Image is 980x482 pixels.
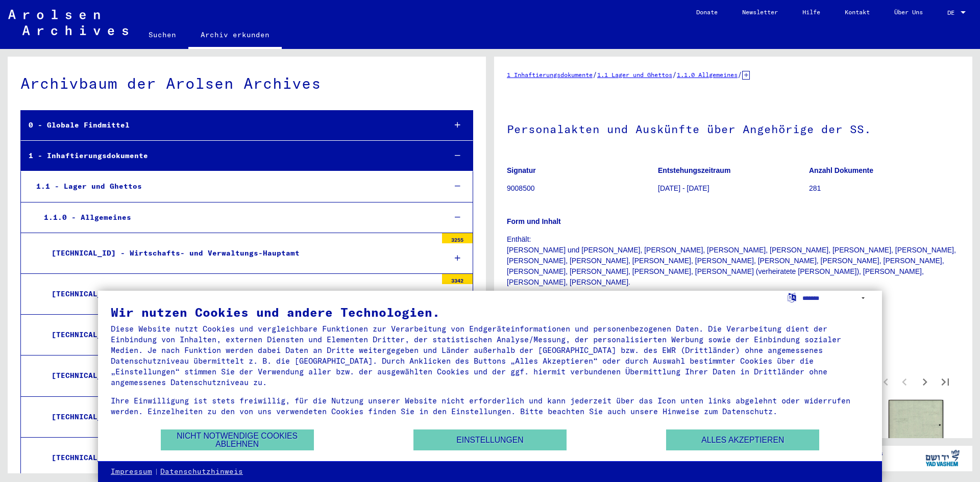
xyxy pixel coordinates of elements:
[677,71,738,79] a: 1.1.0 Allgemeines
[787,292,797,302] label: Sprache auswählen
[947,9,959,16] span: DE
[507,217,561,225] b: Form und Inhalt
[44,243,437,263] div: [TECHNICAL_ID] - Wirtschafts- und Verwaltungs-Hauptamt
[507,71,593,79] a: 1 Inhaftierungsdokumente
[802,291,869,306] select: Sprache auswählen
[136,22,188,47] a: Suchen
[160,467,243,477] a: Datenschutzhinweis
[44,284,437,304] div: [TECHNICAL_ID] - Reichssicherheitshauptamt
[44,407,437,427] div: [TECHNICAL_ID] - "Nacht und Nebel"-Erlasse und Folgen
[915,371,935,392] button: Next page
[442,233,473,243] div: 3255
[413,429,567,450] button: Einstellungen
[8,10,128,35] img: Arolsen_neg.svg
[507,234,960,288] p: Enthält: [PERSON_NAME] und [PERSON_NAME], [PERSON_NAME], [PERSON_NAME], [PERSON_NAME], [PERSON_NA...
[507,183,657,194] p: 9008500
[111,323,869,388] div: Diese Website nutzt Cookies und vergleichbare Funktionen zur Verarbeitung von Endgeräteinformatio...
[20,72,473,95] div: Archivbaum der Arolsen Archives
[658,183,808,194] p: [DATE] - [DATE]
[44,325,437,345] div: [TECHNICAL_ID] - Arbeitserziehungslager allgemein
[738,70,742,79] span: /
[36,208,438,227] div: 1.1.0 - Allgemeines
[161,429,314,450] button: Nicht notwendige Cookies ablehnen
[29,176,438,196] div: 1.1 - Lager und Ghettos
[658,166,730,174] b: Entstehungszeitraum
[809,183,960,194] p: 281
[593,70,597,79] span: /
[666,429,819,450] button: Alles akzeptieren
[597,71,672,79] a: 1.1 Lager und Ghettos
[507,106,960,150] h1: Personalakten und Auskünfte über Angehörige der SS.
[507,166,536,174] b: Signatur
[111,395,869,417] div: Ihre Einwilligung ist stets freiwillig, für die Nutzung unserer Website nicht erforderlich und ka...
[21,146,438,166] div: 1 - Inhaftierungsdokumente
[111,306,869,318] div: Wir nutzen Cookies und andere Technologien.
[188,22,282,49] a: Archiv erkunden
[111,467,152,477] a: Impressum
[672,70,677,79] span: /
[21,115,438,135] div: 0 - Globale Findmittel
[923,445,962,471] img: yv_logo.png
[935,371,955,392] button: Last page
[889,400,943,472] img: 002.jpg
[874,371,894,392] button: First page
[442,274,473,284] div: 3342
[44,366,437,386] div: [TECHNICAL_ID] - Vernichtungspolitik (Bürokratie)
[809,166,873,174] b: Anzahl Dokumente
[894,371,915,392] button: Previous page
